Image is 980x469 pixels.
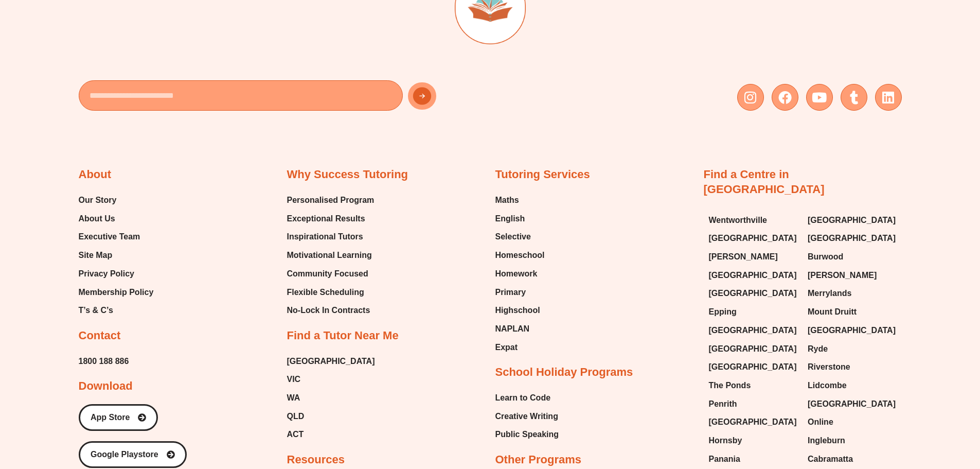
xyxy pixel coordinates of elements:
a: Selective [495,229,545,245]
a: Lidcombe [808,378,897,393]
span: English [495,211,525,227]
a: The Ponds [709,378,798,393]
span: Panania [709,451,740,467]
span: Community Focused [287,266,368,282]
span: Lidcombe [808,378,847,393]
a: WA [287,390,375,406]
a: Penrith [709,396,798,412]
a: Cabramatta [808,451,897,467]
span: [GEOGRAPHIC_DATA] [808,396,896,412]
a: [GEOGRAPHIC_DATA] [709,341,798,357]
a: Burwood [808,249,897,265]
span: Cabramatta [808,451,853,467]
a: English [495,211,545,227]
span: Membership Policy [79,285,154,300]
span: Expat [495,340,518,355]
a: Find a Centre in [GEOGRAPHIC_DATA] [704,168,825,196]
span: Privacy Policy [79,266,135,282]
a: Mount Druitt [808,304,897,320]
span: Flexible Scheduling [287,285,364,300]
span: The Ponds [709,378,751,393]
h2: Tutoring Services [495,167,590,182]
a: Personalised Program [287,193,375,208]
span: Site Map [79,248,113,263]
a: Panania [709,451,798,467]
a: Riverstone [808,359,897,375]
a: [GEOGRAPHIC_DATA] [808,231,897,246]
a: [GEOGRAPHIC_DATA] [709,414,798,430]
a: Highschool [495,303,545,318]
a: Google Playstore [79,441,187,468]
a: [PERSON_NAME] [709,249,798,265]
span: Primary [495,285,526,300]
span: [GEOGRAPHIC_DATA] [808,213,896,228]
span: Homework [495,266,538,282]
h2: Contact [79,328,121,343]
a: [GEOGRAPHIC_DATA] [709,268,798,283]
a: Learn to Code [495,390,559,406]
span: [GEOGRAPHIC_DATA] [709,341,797,357]
a: Public Speaking [495,427,559,442]
span: No-Lock In Contracts [287,303,370,318]
a: ACT [287,427,375,442]
a: Privacy Policy [79,266,154,282]
form: New Form [79,80,485,116]
span: About Us [79,211,115,227]
a: Community Focused [287,266,375,282]
a: NAPLAN [495,321,545,337]
a: Homeschool [495,248,545,263]
a: Exceptional Results [287,211,375,227]
span: Ingleburn [808,433,845,448]
a: [GEOGRAPHIC_DATA] [808,323,897,338]
a: [GEOGRAPHIC_DATA] [709,323,798,338]
a: VIC [287,372,375,387]
span: [GEOGRAPHIC_DATA] [709,286,797,301]
a: Primary [495,285,545,300]
span: App Store [91,413,130,422]
span: [GEOGRAPHIC_DATA] [808,231,896,246]
span: [GEOGRAPHIC_DATA] [709,268,797,283]
span: [GEOGRAPHIC_DATA] [709,323,797,338]
span: Motivational Learning [287,248,372,263]
span: [GEOGRAPHIC_DATA] [808,323,896,338]
span: T’s & C’s [79,303,113,318]
a: [PERSON_NAME] [808,268,897,283]
a: Motivational Learning [287,248,375,263]
span: [GEOGRAPHIC_DATA] [709,414,797,430]
a: Wentworthville [709,213,798,228]
span: Hornsby [709,433,742,448]
span: Creative Writing [495,409,558,424]
span: Online [808,414,833,430]
h2: Why Success Tutoring [287,167,408,182]
a: [GEOGRAPHIC_DATA] [709,359,798,375]
span: [GEOGRAPHIC_DATA] [709,359,797,375]
a: Ryde [808,341,897,357]
a: QLD [287,409,375,424]
a: [GEOGRAPHIC_DATA] [808,213,897,228]
span: NAPLAN [495,321,530,337]
span: Epping [709,304,737,320]
h2: Resources [287,453,345,467]
span: Selective [495,229,531,245]
a: Maths [495,193,545,208]
a: Ingleburn [808,433,897,448]
a: [GEOGRAPHIC_DATA] [287,354,375,369]
a: Expat [495,340,545,355]
span: ACT [287,427,304,442]
span: Penrith [709,396,737,412]
span: Exceptional Results [287,211,365,227]
span: Our Story [79,193,117,208]
span: Ryde [808,341,828,357]
a: Epping [709,304,798,320]
a: Inspirational Tutors [287,229,375,245]
a: Merrylands [808,286,897,301]
span: Google Playstore [91,450,158,459]
a: Flexible Scheduling [287,285,375,300]
a: 1800 188 886 [79,354,129,369]
h2: School Holiday Programs [495,365,633,380]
